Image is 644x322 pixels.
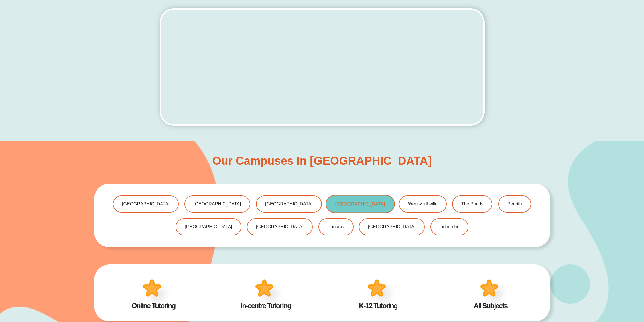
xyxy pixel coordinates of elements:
[408,202,438,206] span: Wentworthville
[335,202,385,207] span: [GEOGRAPHIC_DATA]
[328,225,344,229] span: Panania
[452,195,492,213] a: The Ponds
[326,195,395,213] a: [GEOGRAPHIC_DATA]
[443,302,538,309] h4: All Subjects
[106,302,201,309] h4: Online Tutoring
[212,155,432,166] h3: Our Campuses in [GEOGRAPHIC_DATA]
[161,10,483,124] iframe: NSW
[359,218,425,235] a: [GEOGRAPHIC_DATA]
[176,218,241,235] a: [GEOGRAPHIC_DATA]
[256,195,322,213] a: [GEOGRAPHIC_DATA]
[185,225,232,229] span: [GEOGRAPHIC_DATA]
[507,202,522,206] span: Penrith
[318,218,354,235] a: Panania
[368,225,416,229] span: [GEOGRAPHIC_DATA]
[430,218,468,235] a: Lidcombe
[247,218,313,235] a: [GEOGRAPHIC_DATA]
[194,202,241,206] span: [GEOGRAPHIC_DATA]
[122,202,170,206] span: [GEOGRAPHIC_DATA]
[498,195,531,213] a: Penrith
[399,195,447,213] a: Wentworthville
[113,195,179,213] a: [GEOGRAPHIC_DATA]
[265,202,313,206] span: [GEOGRAPHIC_DATA]
[546,258,644,322] iframe: Chat Widget
[461,202,483,206] span: The Ponds
[218,302,314,309] h4: In-centre Tutoring
[256,225,304,229] span: [GEOGRAPHIC_DATA]
[440,225,459,229] span: Lidcombe
[331,302,426,309] h4: K-12 Tutoring
[184,195,250,213] a: [GEOGRAPHIC_DATA]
